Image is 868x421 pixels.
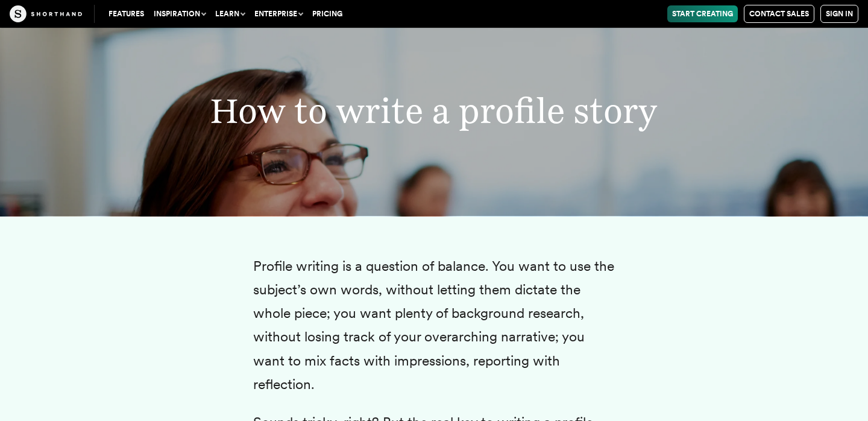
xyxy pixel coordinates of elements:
a: Features [104,5,149,22]
button: Inspiration [149,5,210,22]
a: Pricing [307,5,347,22]
a: Start Creating [667,5,738,22]
a: Sign in [820,5,858,23]
h2: How to write a profile story [92,93,775,128]
a: Contact Sales [744,5,814,23]
button: Learn [210,5,250,22]
button: Enterprise [250,5,307,22]
img: The Craft [10,5,82,22]
p: Profile writing is a question of balance. You want to use the subject’s own words, without lettin... [253,255,615,396]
